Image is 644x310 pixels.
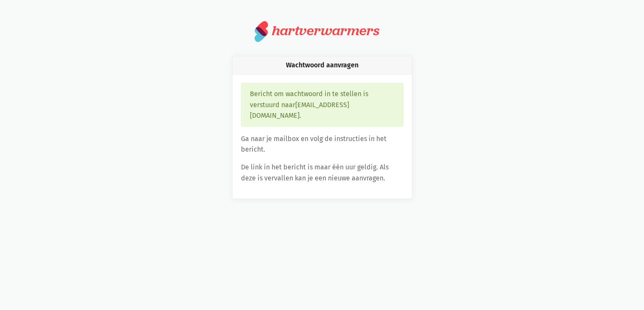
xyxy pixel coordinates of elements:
p: De link in het bericht is maar één uur geldig. Als deze is vervallen kan je een nieuwe aanvragen. [241,162,403,183]
div: Bericht om wachtwoord in te stellen is verstuurd naar [EMAIL_ADDRESS][DOMAIN_NAME] . [241,83,403,127]
div: hartverwarmers [272,23,379,39]
p: Ga naar je mailbox en volg de instructies in het bericht. [241,133,403,155]
img: logo.svg [255,20,269,42]
div: Wachtwoord aanvragen [232,56,412,75]
a: hartverwarmers [255,20,389,42]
